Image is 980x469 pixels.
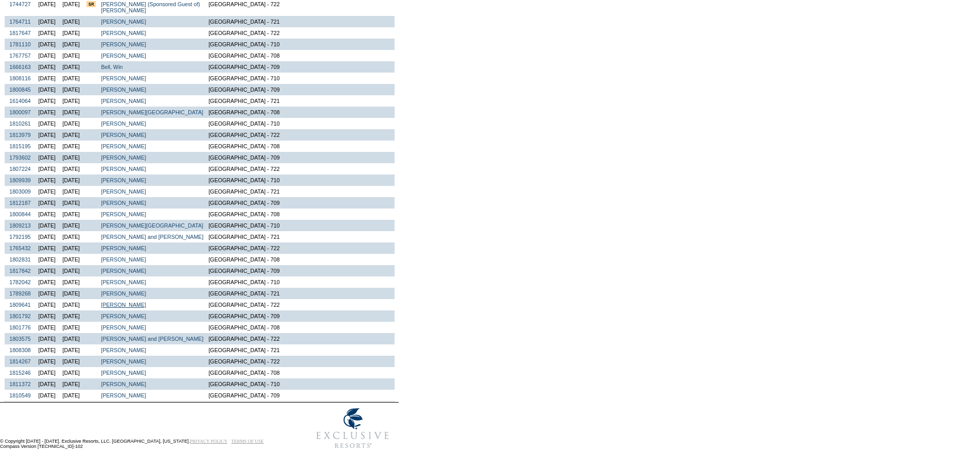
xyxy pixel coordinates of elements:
[101,392,146,398] a: [PERSON_NAME]
[101,53,146,59] a: [PERSON_NAME]
[101,1,200,13] a: [PERSON_NAME] (Sponsored Guest of)[PERSON_NAME]
[36,310,59,322] td: [DATE]
[86,1,96,7] input: There are special requests for this reservation!
[58,50,84,61] td: [DATE]
[206,163,395,175] td: [GEOGRAPHIC_DATA] - 722
[58,310,84,322] td: [DATE]
[9,347,31,353] a: 1808308
[36,344,59,356] td: [DATE]
[58,367,84,378] td: [DATE]
[36,163,59,175] td: [DATE]
[206,265,395,276] td: [GEOGRAPHIC_DATA] - 709
[101,177,146,183] a: [PERSON_NAME]
[101,41,146,47] a: [PERSON_NAME]
[58,378,84,390] td: [DATE]
[9,120,31,127] a: 1810261
[58,242,84,254] td: [DATE]
[58,95,84,107] td: [DATE]
[36,378,59,390] td: [DATE]
[206,107,395,118] td: [GEOGRAPHIC_DATA] - 708
[58,107,84,118] td: [DATE]
[58,209,84,220] td: [DATE]
[101,381,146,387] a: [PERSON_NAME]
[101,347,146,353] a: [PERSON_NAME]
[101,19,146,25] a: [PERSON_NAME]
[58,61,84,73] td: [DATE]
[36,231,59,242] td: [DATE]
[58,186,84,197] td: [DATE]
[9,370,31,376] a: 1815246
[58,231,84,242] td: [DATE]
[36,175,59,186] td: [DATE]
[206,27,395,39] td: [GEOGRAPHIC_DATA] - 722
[206,39,395,50] td: [GEOGRAPHIC_DATA] - 710
[36,220,59,231] td: [DATE]
[9,222,31,229] a: 1809213
[58,333,84,344] td: [DATE]
[206,220,395,231] td: [GEOGRAPHIC_DATA] - 710
[36,186,59,197] td: [DATE]
[9,279,31,285] a: 1782042
[36,276,59,288] td: [DATE]
[206,276,395,288] td: [GEOGRAPHIC_DATA] - 710
[206,141,395,152] td: [GEOGRAPHIC_DATA] - 708
[101,200,146,206] a: [PERSON_NAME]
[9,86,31,93] a: 1800845
[101,279,146,285] a: [PERSON_NAME]
[9,143,31,149] a: 1815195
[231,439,264,444] a: TERMS OF USE
[58,197,84,209] td: [DATE]
[36,356,59,367] td: [DATE]
[36,242,59,254] td: [DATE]
[9,19,31,25] a: 1764711
[36,73,59,84] td: [DATE]
[101,324,146,331] a: [PERSON_NAME]
[206,356,395,367] td: [GEOGRAPHIC_DATA] - 722
[101,188,146,195] a: [PERSON_NAME]
[101,302,146,308] a: [PERSON_NAME]
[101,268,146,274] a: [PERSON_NAME]
[36,129,59,141] td: [DATE]
[36,95,59,107] td: [DATE]
[58,39,84,50] td: [DATE]
[9,177,31,183] a: 1809939
[206,288,395,299] td: [GEOGRAPHIC_DATA] - 721
[101,290,146,297] a: [PERSON_NAME]
[36,39,59,50] td: [DATE]
[36,16,59,27] td: [DATE]
[101,234,203,240] a: [PERSON_NAME] and [PERSON_NAME]
[206,16,395,27] td: [GEOGRAPHIC_DATA] - 721
[9,256,31,263] a: 1802831
[206,367,395,378] td: [GEOGRAPHIC_DATA] - 708
[206,186,395,197] td: [GEOGRAPHIC_DATA] - 721
[36,288,59,299] td: [DATE]
[58,220,84,231] td: [DATE]
[9,302,31,308] a: 1809641
[206,254,395,265] td: [GEOGRAPHIC_DATA] - 708
[9,98,31,104] a: 1614064
[101,120,146,127] a: [PERSON_NAME]
[9,1,31,7] a: 1744727
[9,245,31,251] a: 1765432
[9,154,31,161] a: 1793602
[101,86,146,93] a: [PERSON_NAME]
[101,154,146,161] a: [PERSON_NAME]
[9,188,31,195] a: 1803009
[58,152,84,163] td: [DATE]
[58,141,84,152] td: [DATE]
[36,141,59,152] td: [DATE]
[58,16,84,27] td: [DATE]
[58,322,84,333] td: [DATE]
[9,290,31,297] a: 1789268
[9,234,31,240] a: 1792195
[9,313,31,319] a: 1801792
[206,209,395,220] td: [GEOGRAPHIC_DATA] - 708
[206,84,395,95] td: [GEOGRAPHIC_DATA] - 709
[58,288,84,299] td: [DATE]
[9,336,31,342] a: 1803575
[206,242,395,254] td: [GEOGRAPHIC_DATA] - 722
[36,265,59,276] td: [DATE]
[9,268,31,274] a: 1817842
[36,390,59,402] td: [DATE]
[206,390,395,402] td: [GEOGRAPHIC_DATA] - 709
